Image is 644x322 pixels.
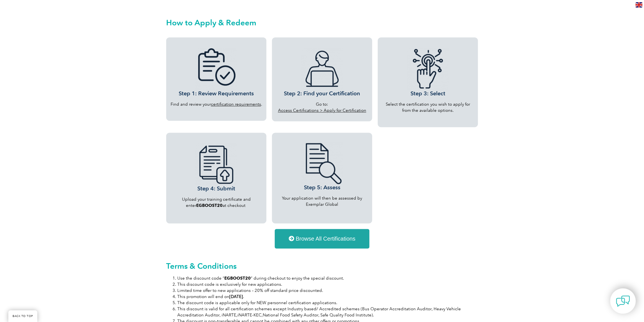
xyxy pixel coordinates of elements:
p: Your application will then be assessed by Exemplar Global [274,195,370,207]
li: The discount code is applicable only for NEW personnel certification applications. [177,300,478,306]
a: Access Certifications > Apply for Certification [278,108,366,113]
div: This discount is valid for all certification schemes except Industry based/ Accredited schemes (B... [177,306,478,318]
img: en [635,2,642,8]
strong: EGBOOST20 [224,276,251,281]
h3: Step 3: Select [381,48,475,97]
span: iNARTE [237,313,252,318]
p: Find and review your . [169,101,263,107]
p: Go to: [275,101,369,113]
li: This discount code is exclusively for new applications. [177,281,478,287]
a: Browse All Certifications [275,229,369,248]
li: Limited time offer to new applications – 20% off standard price discounted. [177,287,478,294]
p: Upload your training certificate and e [169,196,263,209]
span: nter at checkout [188,203,245,208]
p: Select the certification you wish to apply for from the available options. [381,101,475,113]
h2: How to Apply & Redeem [166,18,478,27]
h3: Step 5: Assess [274,142,370,191]
a: BACK TO TOP [8,310,37,322]
img: contact-chat.png [616,294,630,308]
h3: Step 4: Submit [169,143,263,192]
h3: Step 1: Review Requirements [169,48,263,97]
span: Browse All Certifications [296,236,355,241]
span: -KEC, [252,313,263,318]
li: This promotion will end on . [177,294,478,300]
h2: Terms & Conditions [166,262,478,270]
strong: EGBOOST20 [196,203,223,208]
a: certification requirements [211,102,261,107]
b: [DATE] [229,294,243,299]
li: Use the discount code “ ” during checkout to enjoy the special discount. [177,275,478,281]
h3: Step 2: Find your Certification [275,48,369,97]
